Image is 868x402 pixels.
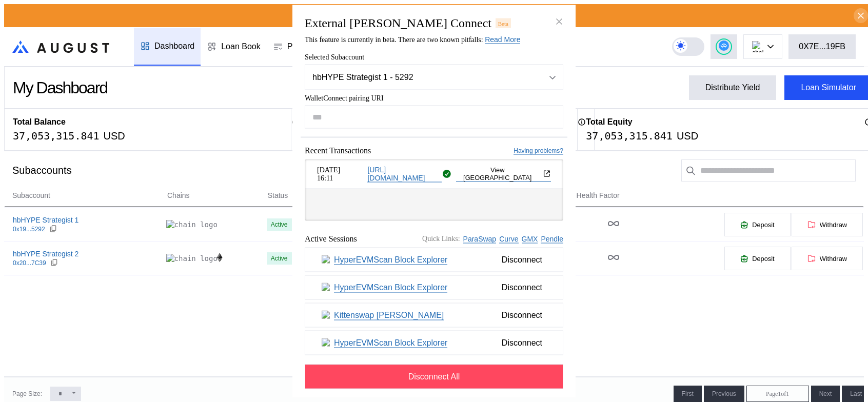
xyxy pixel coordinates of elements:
[712,390,736,397] span: Previous
[334,310,444,320] a: Kittenswap [PERSON_NAME]
[154,42,194,51] div: Dashboard
[305,65,563,90] button: Open menu
[334,255,447,265] a: HyperEVMScan Block Explorer
[498,251,546,269] span: Disconnect
[752,41,763,52] img: chain logo
[498,307,546,324] span: Disconnect
[305,234,357,244] span: Active Sessions
[499,234,518,243] a: Curve
[271,221,288,228] div: Active
[819,390,832,397] span: Next
[334,338,447,348] a: HyperEVMScan Block Explorer
[305,303,563,328] button: Kittenswap dAppKittenswap [PERSON_NAME]Disconnect
[12,165,72,176] div: Subaccounts
[551,13,567,30] button: close modal
[305,275,563,300] button: HyperEVMScan Block ExplorerHyperEVMScan Block ExplorerDisconnect
[305,94,563,103] span: WalletConnect pairing URI
[322,338,331,348] img: HyperEVMScan Block Explorer
[522,234,538,243] a: GMX
[268,190,288,201] span: Status
[166,220,218,229] img: chain logo
[317,166,363,182] span: [DATE] 16:11
[305,53,563,62] span: Selected Subaccount
[801,83,856,92] div: Loan Simulator
[514,147,563,154] a: Having problems?
[12,390,42,397] div: Page Size:
[456,166,551,182] a: View [GEOGRAPHIC_DATA]
[586,117,632,127] h2: Total Equity
[752,221,774,229] span: Deposit
[12,190,50,201] span: Subaccount
[485,35,520,44] a: Read More
[322,255,331,265] img: HyperEVMScan Block Explorer
[456,166,551,182] button: View [GEOGRAPHIC_DATA]
[271,255,288,262] div: Active
[496,18,511,28] div: Beta
[408,372,460,381] span: Disconnect All
[334,283,447,292] a: HyperEVMScan Block Explorer
[541,234,563,243] a: Pendle
[312,73,529,82] div: hbHYPE Strategist 1 - 5292
[766,390,789,398] span: Page 1 of 1
[682,390,694,397] span: First
[752,255,774,263] span: Deposit
[13,130,100,142] div: 37,053,315.841
[305,331,563,355] button: HyperEVMScan Block ExplorerHyperEVMScan Block ExplorerDisconnect
[13,215,78,225] div: hbHYPE Strategist 1
[820,255,847,263] span: Withdraw
[305,248,563,272] button: HyperEVMScan Block ExplorerHyperEVMScan Block ExplorerDisconnect
[305,365,563,389] button: Disconnect All
[577,190,620,201] span: Health Factor
[367,166,442,183] a: [URL][DOMAIN_NAME]
[13,226,45,233] div: 0x19...5292
[820,221,847,229] span: Withdraw
[799,42,845,51] div: 0X7E...19FB
[13,249,78,258] div: hbHYPE Strategist 2
[13,259,46,267] div: 0x20...7C39
[13,78,107,97] div: My Dashboard
[221,42,261,51] div: Loan Book
[677,130,698,142] div: USD
[422,235,460,243] span: Quick Links:
[305,16,491,30] h2: External [PERSON_NAME] Connect
[498,334,546,352] span: Disconnect
[215,253,224,262] img: chain logo
[305,36,520,44] span: This feature is currently in beta. There are two known pitfalls:
[463,234,497,243] a: ParaSwap
[104,130,125,142] div: USD
[322,283,331,292] img: HyperEVMScan Block Explorer
[287,42,332,51] div: Permissions
[705,83,760,92] div: Distribute Yield
[305,146,371,155] span: Recent Transactions
[498,279,546,296] span: Disconnect
[850,390,862,397] span: Last
[166,254,218,263] img: chain logo
[167,190,190,201] span: Chains
[322,311,331,320] img: Kittenswap dApp
[13,117,66,127] h2: Total Balance
[586,130,673,142] div: 37,053,315.841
